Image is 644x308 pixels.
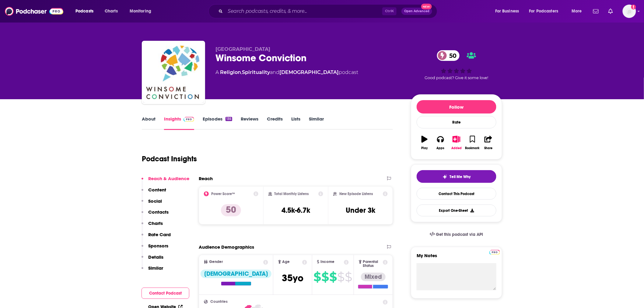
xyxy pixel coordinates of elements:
[322,272,329,282] span: $
[142,265,163,276] button: Similar
[142,187,166,198] button: Content
[437,146,445,150] div: Apps
[417,188,496,200] a: Contact This Podcast
[209,260,223,264] span: Gender
[210,300,228,304] span: Countries
[148,265,163,271] p: Similar
[203,116,232,130] a: Episodes135
[421,4,432,9] span: New
[101,6,121,16] a: Charts
[443,174,447,179] img: tell me why sparkle
[404,10,429,13] span: Open Advanced
[130,7,151,16] span: Monitoring
[361,273,386,281] div: Mixed
[417,253,496,263] label: My Notes
[451,146,462,150] div: Added
[226,117,232,121] div: 135
[525,6,567,16] button: open menu
[338,272,345,282] span: $
[417,205,496,216] button: Export One-Sheet
[201,270,271,278] div: [DEMOGRAPHIC_DATA]
[443,50,460,61] span: 50
[481,132,496,154] button: Share
[422,146,428,150] div: Play
[591,6,601,16] a: Show notifications dropdown
[417,132,432,154] button: Play
[143,42,204,103] img: Winsome Conviction
[425,75,488,80] span: Good podcast? Give it some love!
[148,176,189,181] p: Reach & Audience
[199,244,254,250] h2: Audience Demographics
[142,220,163,232] button: Charts
[346,206,375,215] h3: Under 3k
[148,198,162,204] p: Social
[148,254,163,260] p: Details
[450,174,471,179] span: Tell Me Why
[464,132,480,154] button: Bookmark
[215,69,358,76] div: A podcast
[623,5,636,18] button: Show profile menu
[489,249,500,255] a: Pro website
[142,154,197,163] h1: Podcast Insights
[142,116,156,130] a: About
[495,7,519,16] span: For Business
[142,209,169,220] button: Contacts
[401,8,432,15] button: Open AdvancedNew
[199,176,213,181] h2: Reach
[142,243,168,254] button: Sponsors
[449,132,464,154] button: Added
[148,209,169,215] p: Contacts
[282,260,290,264] span: Age
[382,7,397,15] span: Ctrl K
[465,146,480,150] div: Bookmark
[105,7,118,16] span: Charts
[432,132,448,154] button: Apps
[437,50,460,61] a: 50
[529,7,558,16] span: For Podcasters
[148,187,166,193] p: Content
[270,69,279,75] span: and
[142,232,171,243] button: Rate Card
[489,250,500,255] img: Podchaser Pro
[330,272,337,282] span: $
[345,272,352,282] span: $
[125,6,159,16] button: open menu
[417,116,496,128] div: Rate
[491,6,527,16] button: open menu
[309,116,324,130] a: Similar
[148,243,168,249] p: Sponsors
[267,116,283,130] a: Credits
[184,117,194,122] img: Podchaser Pro
[631,5,636,9] svg: Add a profile image
[75,7,93,16] span: Podcasts
[320,260,334,264] span: Income
[211,192,235,196] h2: Power Score™
[572,7,582,16] span: More
[417,170,496,183] button: tell me why sparkleTell Me Why
[363,260,382,268] span: Parental Status
[71,6,101,16] button: open menu
[436,232,483,237] span: Get this podcast via API
[142,254,163,265] button: Details
[214,4,443,18] div: Search podcasts, credits, & more...
[623,5,636,18] img: User Profile
[225,6,382,16] input: Search podcasts, credits, & more...
[5,5,63,17] img: Podchaser - Follow, Share and Rate Podcasts
[623,5,636,18] span: Logged in as eerdmans
[220,69,241,75] a: Religion
[314,272,321,282] span: $
[215,46,270,52] span: [GEOGRAPHIC_DATA]
[148,232,171,237] p: Rate Card
[241,116,258,130] a: Reviews
[148,220,163,226] p: Charts
[411,46,502,84] div: 50Good podcast? Give it some love!
[417,100,496,114] button: Follow
[291,116,300,130] a: Lists
[142,198,162,209] button: Social
[242,69,270,75] a: Spirituality
[606,6,615,16] a: Show notifications dropdown
[221,204,241,216] p: 50
[142,288,189,299] button: Contact Podcast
